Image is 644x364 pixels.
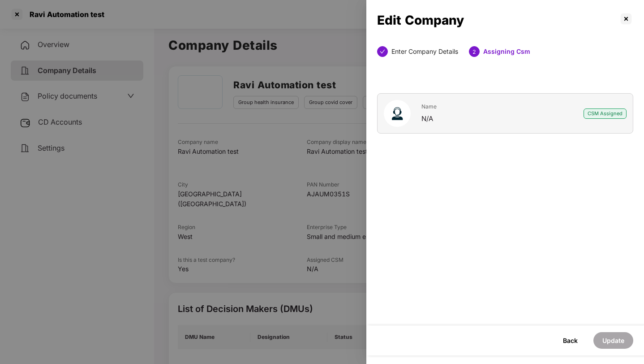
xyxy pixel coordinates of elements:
span: 2 [472,48,476,55]
button: Back [554,332,587,349]
div: Edit Company [377,15,619,25]
span: check [380,49,385,54]
div: CSM Assigned [584,108,627,119]
span: N/A [421,114,433,123]
div: Assigning Csm [483,46,530,57]
div: Enter Company Details [391,46,458,57]
img: svg+xml;base64,PHN2ZyB4bWxucz0iaHR0cDovL3d3dy53My5vcmcvMjAwMC9zdmciIHhtbG5zOnhsaW5rPSJodHRwOi8vd3... [384,100,411,127]
button: Update [593,332,633,349]
span: Name [421,103,437,110]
